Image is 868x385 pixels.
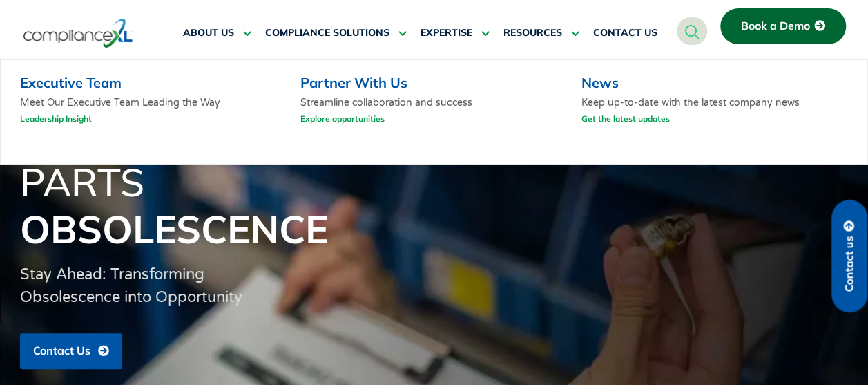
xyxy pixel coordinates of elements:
img: logo-one.svg [23,17,133,49]
a: ABOUT US [183,17,251,50]
a: Book a Demo [720,8,846,44]
a: Leadership Insight [20,110,92,127]
span: COMPLIANCE SOLUTIONS [265,27,389,39]
a: CONTACT US [593,17,657,50]
a: EXPERTISE [421,17,490,50]
span: CONTACT US [593,27,657,39]
div: Stay Ahead: Transforming Obsolescence into Opportunity [20,263,252,309]
span: Book a Demo [741,20,810,32]
a: Explore opportunities [300,110,385,127]
a: Contact Us [20,333,122,369]
h1: Parts [20,158,849,252]
p: Streamline collaboration and success [300,96,472,131]
a: News [581,74,619,91]
span: ABOUT US [183,27,234,39]
p: Meet Our Executive Team Leading the Way [20,96,282,131]
a: RESOURCES [503,17,579,50]
a: Get the latest updates [581,110,670,127]
a: COMPLIANCE SOLUTIONS [265,17,407,50]
span: Obsolescence [20,205,328,253]
p: Keep up-to-date with the latest company news [581,96,843,131]
span: EXPERTISE [421,27,472,39]
span: Contact Us [33,345,90,357]
span: RESOURCES [503,27,562,39]
a: Partner With Us [300,74,407,91]
a: navsearch-button [677,17,707,45]
a: Executive Team [20,74,122,91]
